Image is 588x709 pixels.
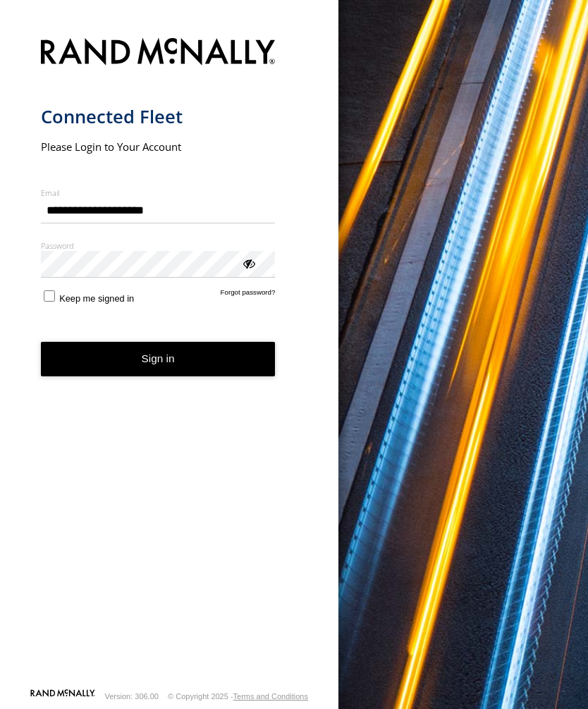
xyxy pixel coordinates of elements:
label: Password [41,240,276,251]
button: Sign in [41,342,276,376]
img: Rand McNally [41,35,276,71]
h1: Connected Fleet [41,105,276,128]
label: Email [41,187,276,198]
div: © Copyright 2025 - [168,692,308,701]
span: Keep me signed in [59,293,134,304]
h2: Please Login to Your Account [41,140,276,154]
a: Forgot password? [221,288,276,304]
input: Keep me signed in [44,290,55,302]
div: Version: 306.00 [105,692,159,701]
a: Terms and Conditions [233,692,308,701]
div: ViewPassword [241,256,255,270]
form: main [41,30,298,688]
a: Visit our Website [30,689,95,703]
